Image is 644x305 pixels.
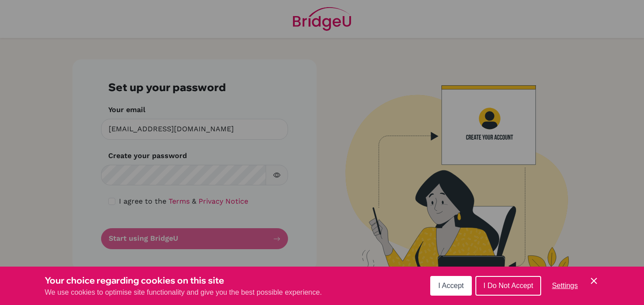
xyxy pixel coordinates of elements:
[545,277,585,295] button: Settings
[438,282,464,289] span: I Accept
[45,287,322,298] p: We use cookies to optimise site functionality and give you the best possible experience.
[475,276,541,296] button: I Do Not Accept
[589,276,599,286] button: Save and close
[430,276,472,296] button: I Accept
[552,282,578,289] span: Settings
[45,274,322,287] h3: Your choice regarding cookies on this site
[483,282,533,289] span: I Do Not Accept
